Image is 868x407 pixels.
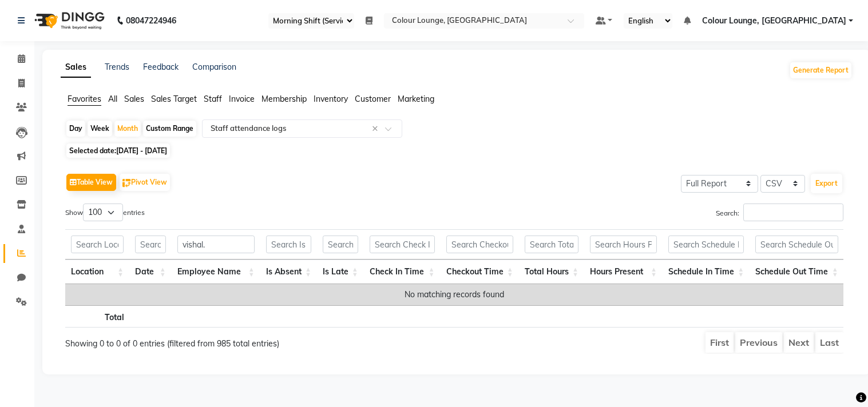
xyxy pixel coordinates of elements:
button: Table View [66,174,116,191]
a: Sales [61,57,91,78]
div: Day [66,121,85,137]
span: Inventory [314,94,348,104]
th: Date: activate to sort column ascending [129,260,172,284]
input: Search: [743,203,843,221]
span: Clear all [372,123,382,135]
input: Search Check In Time [370,236,435,253]
span: [DATE] - [DATE] [116,146,167,155]
th: Total Hours: activate to sort column ascending [519,260,584,284]
span: Marketing [398,94,434,104]
b: 08047224946 [126,5,176,37]
th: Check In Time: activate to sort column ascending [364,260,441,284]
span: Sales [124,94,144,104]
a: Feedback [143,62,179,72]
select: Showentries [83,203,123,221]
span: All [108,94,117,104]
div: Showing 0 to 0 of 0 entries (filtered from 985 total entries) [65,331,379,350]
input: Search Schedule Out Time [755,236,838,253]
td: No matching records found [65,284,843,305]
button: Generate Report [790,62,851,78]
th: Schedule In Time: activate to sort column ascending [663,260,750,284]
button: Pivot View [120,174,170,191]
input: Search Hours Present [590,236,657,253]
span: Selected date: [66,143,170,158]
button: Export [811,174,842,193]
img: pivot.png [122,179,131,187]
img: logo [29,5,108,37]
th: Location: activate to sort column ascending [65,260,129,284]
th: Hours Present: activate to sort column ascending [584,260,663,284]
th: Checkout Time: activate to sort column ascending [441,260,519,284]
span: Staff [204,94,222,104]
span: Favorites [68,94,101,104]
th: Is Late: activate to sort column ascending [317,260,364,284]
input: Search Location [71,236,124,253]
input: Search Is Late [323,236,358,253]
a: Comparison [192,62,236,72]
div: Custom Range [143,121,196,137]
a: Trends [105,62,129,72]
label: Search: [716,203,843,221]
th: Employee Name: activate to sort column ascending [172,260,260,284]
input: Search Employee Name [177,236,255,253]
span: Invoice [229,94,255,104]
input: Search Total Hours [525,236,578,253]
th: Is Absent: activate to sort column ascending [260,260,317,284]
div: Week [88,121,112,137]
input: Search Date [135,236,166,253]
div: Month [114,121,141,137]
label: Show entries [65,203,145,221]
th: Total [65,305,130,328]
span: Customer [355,94,391,104]
span: Membership [261,94,307,104]
input: Search Is Absent [266,236,311,253]
input: Search Checkout Time [446,236,513,253]
input: Search Schedule In Time [668,236,744,253]
span: Sales Target [151,94,197,104]
span: Colour Lounge, [GEOGRAPHIC_DATA] [702,15,846,27]
th: Schedule Out Time: activate to sort column ascending [750,260,843,284]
